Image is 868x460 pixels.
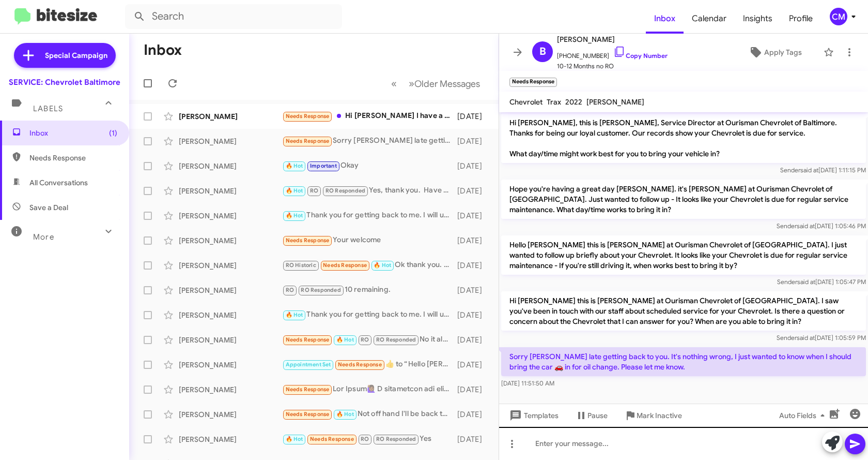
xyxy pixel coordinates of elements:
[456,235,490,246] div: [DATE]
[45,50,107,61] span: Special Campaign
[286,262,316,269] span: RO Historic
[385,73,486,94] nav: Page navigation example
[414,78,480,90] span: Older Messages
[179,310,282,320] div: [PERSON_NAME]
[456,285,490,295] div: [DATE]
[456,186,490,196] div: [DATE]
[323,262,367,269] span: Needs Response
[456,335,490,345] div: [DATE]
[646,4,684,34] a: Inbox
[565,97,582,107] span: 2022
[179,409,282,420] div: [PERSON_NAME]
[286,187,303,194] span: 🔥 Hot
[33,104,63,113] span: Labels
[376,336,416,343] span: RO Responded
[779,406,829,425] span: Auto Fields
[282,383,456,395] div: Lor Ipsum🙋🏾‍♀️ D sitametcon adi elits doe te inci utlaboreet dolor magn aliquae ad min veniam qu ...
[586,97,644,107] span: [PERSON_NAME]
[179,111,282,122] div: [PERSON_NAME]
[310,162,337,169] span: Important
[777,334,866,342] span: Sender [DATE] 1:05:59 PM
[310,436,354,442] span: Needs Response
[14,43,116,68] a: Special Campaign
[800,166,818,174] span: said at
[777,278,866,286] span: Sender [DATE] 1:05:47 PM
[501,113,866,163] p: Hi [PERSON_NAME], this is [PERSON_NAME], Service Director at Ourisman Chevrolet of Baltimore. Tha...
[456,136,490,146] div: [DATE]
[9,77,120,87] div: SERVICE: Chevrolet Baltimore
[456,409,490,420] div: [DATE]
[547,97,561,107] span: Trax
[507,406,559,425] span: Templates
[336,411,354,418] span: 🔥 Hot
[286,162,303,169] span: 🔥 Hot
[29,153,117,163] span: Needs Response
[282,334,456,346] div: No it already there drop it off [DATE]
[456,384,490,395] div: [DATE]
[456,211,490,221] div: [DATE]
[29,202,68,213] span: Save a Deal
[501,379,554,387] span: [DATE] 11:51:50 AM
[282,210,456,221] div: Thank you for getting back to me. I will update my records.
[456,360,490,370] div: [DATE]
[179,260,282,271] div: [PERSON_NAME]
[797,334,815,342] span: said at
[613,52,668,60] a: Copy Number
[286,361,331,368] span: Appointment Set
[499,406,567,425] button: Templates
[179,384,282,395] div: [PERSON_NAME]
[830,8,847,25] div: CM
[286,411,330,418] span: Needs Response
[509,97,542,107] span: Chevrolet
[376,436,416,442] span: RO Responded
[286,287,294,293] span: RO
[821,8,857,25] button: CM
[781,4,821,34] a: Profile
[282,160,456,172] div: Okay
[501,347,866,376] p: Sorry [PERSON_NAME] late getting back to you. It's nothing wrong, I just wanted to know when I sh...
[326,187,365,194] span: RO Responded
[456,260,490,271] div: [DATE]
[125,4,342,29] input: Search
[637,406,682,425] span: Mark Inactive
[282,284,456,296] div: 10 remaining.
[179,186,282,196] div: [PERSON_NAME]
[109,128,117,138] span: (1)
[286,311,303,318] span: 🔥 Hot
[286,212,303,219] span: 🔥 Hot
[797,278,815,286] span: said at
[509,78,557,87] small: Needs Response
[282,359,456,370] div: ​👍​ to “ Hello [PERSON_NAME] this is [PERSON_NAME] at Ourisman Chevrolet of Baltimore. I just wan...
[282,234,456,246] div: Your welcome
[374,262,391,269] span: 🔥 Hot
[684,4,735,34] a: Calendar
[179,161,282,171] div: [PERSON_NAME]
[144,42,182,58] h1: Inbox
[179,434,282,444] div: [PERSON_NAME]
[282,135,456,147] div: Sorry [PERSON_NAME] late getting back to you. It's nothing wrong, I just wanted to know when I sh...
[777,222,866,230] span: Sender [DATE] 1:05:46 PM
[731,43,818,62] button: Apply Tags
[286,138,330,144] span: Needs Response
[616,406,690,425] button: Mark Inactive
[735,4,781,34] a: Insights
[797,222,815,230] span: said at
[179,335,282,345] div: [PERSON_NAME]
[310,187,318,194] span: RO
[456,310,490,320] div: [DATE]
[764,43,802,62] span: Apply Tags
[286,113,330,120] span: Needs Response
[282,110,456,122] div: Hi [PERSON_NAME] I have a question about the trax
[557,33,668,46] span: [PERSON_NAME]
[301,287,340,293] span: RO Responded
[179,235,282,246] div: [PERSON_NAME]
[179,136,282,146] div: [PERSON_NAME]
[336,336,354,343] span: 🔥 Hot
[501,180,866,219] p: Hope you're having a great day [PERSON_NAME]. it's [PERSON_NAME] at Ourisman Chevrolet of [GEOGRA...
[567,406,616,425] button: Pause
[179,360,282,370] div: [PERSON_NAME]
